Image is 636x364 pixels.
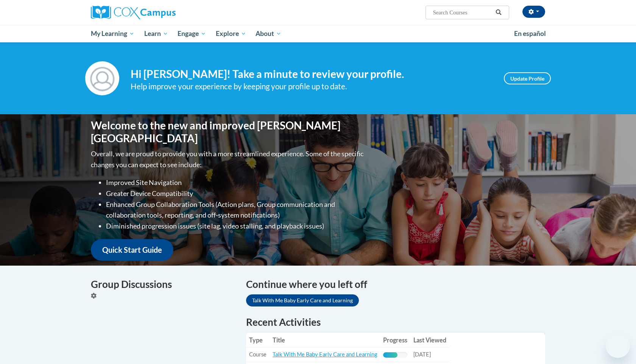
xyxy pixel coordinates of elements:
th: Type [246,333,270,348]
li: Improved Site Navigation [106,177,365,188]
th: Progress [380,333,410,348]
a: My Learning [86,25,139,42]
h4: Continue where you left off [246,277,545,292]
div: Progress, % [383,352,397,358]
span: My Learning [91,29,134,38]
h4: Group Discussions [91,277,235,292]
button: Account Settings [522,6,545,18]
a: Quick Start Guide [91,239,173,261]
li: Enhanced Group Collaboration Tools (Action plans, Group communication and collaboration tools, re... [106,199,365,221]
a: En español [509,26,551,42]
button: Search [493,8,504,17]
span: Learn [144,29,168,38]
li: Greater Device Compatibility [106,188,365,199]
input: Search Courses [432,8,493,17]
span: En español [514,30,546,37]
span: Explore [216,29,246,38]
a: Talk With Me Baby Early Care and Learning [273,351,377,358]
h4: Hi [PERSON_NAME]! Take a minute to review your profile. [131,68,493,81]
li: Diminished progression issues (site lag, video stalling, and playback issues) [106,221,365,232]
a: Engage [173,25,211,42]
h1: Welcome to the new and improved [PERSON_NAME][GEOGRAPHIC_DATA] [91,119,365,145]
img: Profile Image [85,61,119,95]
h1: Recent Activities [246,315,545,329]
span: Course [249,351,267,358]
div: Help improve your experience by keeping your profile up to date. [131,80,493,93]
a: Learn [139,25,173,42]
span: Engage [178,29,206,38]
img: Cox Campus [91,6,176,19]
th: Last Viewed [410,333,449,348]
p: Overall, we are proud to provide you with a more streamlined experience. Some of the specific cha... [91,148,365,170]
a: Cox Campus [91,6,235,19]
span: About [256,29,281,38]
a: Explore [211,25,251,42]
span: [DATE] [413,351,431,358]
a: Talk With Me Baby Early Care and Learning [246,294,359,306]
iframe: Button to launch messaging window [606,334,630,358]
a: About [251,25,287,42]
a: Update Profile [504,72,551,84]
th: Title [270,333,380,348]
div: Main menu [79,25,556,42]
